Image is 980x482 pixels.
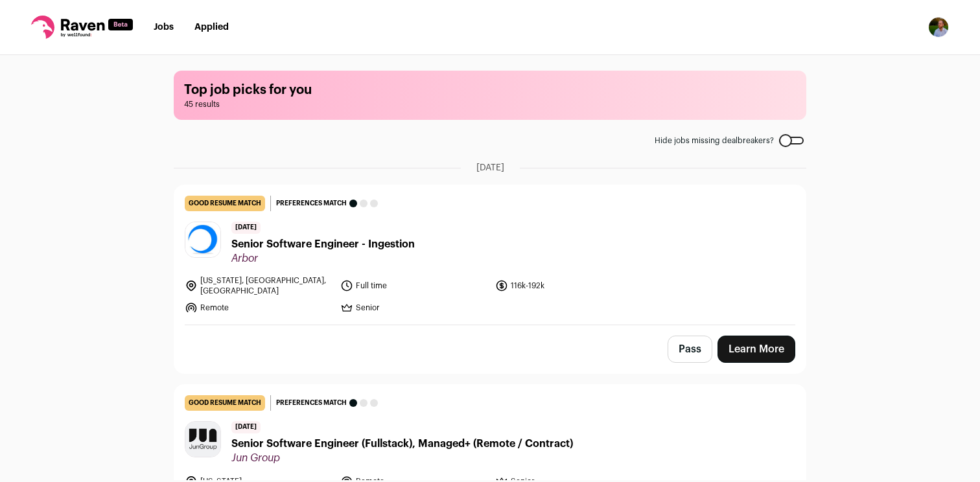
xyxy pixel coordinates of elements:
button: Pass [668,336,712,363]
button: Open dropdown [928,17,949,38]
span: [DATE] [231,222,261,234]
span: Preferences match [276,197,347,210]
span: [DATE] [231,421,261,433]
div: good resume match [185,196,265,211]
span: [DATE] [476,161,504,174]
span: Jun Group [231,452,573,465]
li: Remote [185,301,332,314]
li: [US_STATE], [GEOGRAPHIC_DATA], [GEOGRAPHIC_DATA] [185,275,332,296]
img: 10536388-medium_jpg [928,17,949,38]
h1: Top job picks for you [184,81,796,99]
div: good resume match [185,395,265,411]
span: Preferences match [276,396,347,409]
li: Senior [340,301,488,314]
li: 116k-192k [495,275,643,296]
a: Learn More [717,336,795,363]
li: Full time [340,275,488,296]
img: e022bbe66803ff87179376f8cb52ad8b024833dade79dccb40f06e05702c568d.jpg [185,222,220,257]
a: Jobs [154,23,174,32]
img: d204c8a4cbdcd679c3e0ec8096d79ab99b7bc69453daa063823984a32e7db6e8.jpg [185,422,220,457]
span: Senior Software Engineer - Ingestion [231,236,415,252]
span: 45 results [184,99,796,109]
a: Applied [194,23,229,32]
span: Hide jobs missing dealbreakers? [655,135,774,146]
a: good resume match Preferences match [DATE] Senior Software Engineer - Ingestion Arbor [US_STATE],... [174,185,806,325]
span: Arbor [231,252,415,265]
span: Senior Software Engineer (Fullstack), Managed+ (Remote / Contract) [231,436,573,452]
